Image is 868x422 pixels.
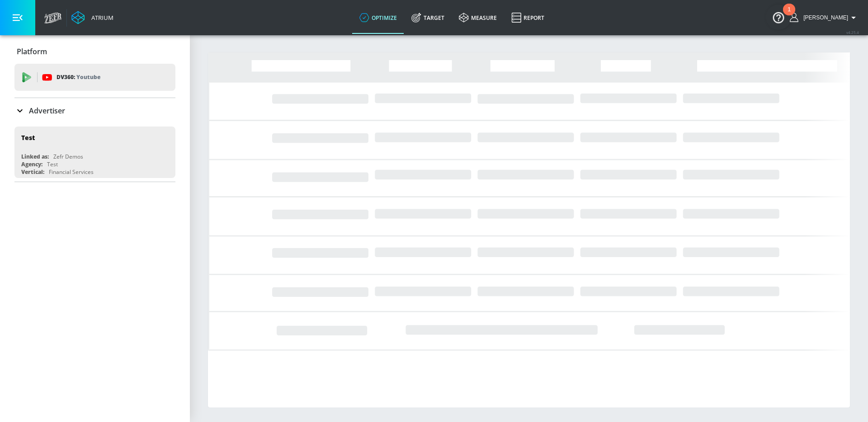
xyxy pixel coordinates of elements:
[800,14,848,21] span: login as: anthony.rios@zefr.com
[14,127,175,178] div: TestLinked as:Zefr DemosAgency:TestVertical:Financial Services
[404,1,452,34] a: Target
[21,168,44,176] div: Vertical:
[766,5,791,30] button: Open Resource Center, 1 new notification
[504,1,552,34] a: Report
[47,160,58,168] div: Test
[88,14,113,22] div: Atrium
[76,72,100,82] p: Youtube
[21,153,49,160] div: Linked as:
[14,39,175,64] div: Platform
[788,9,791,21] div: 1
[57,72,100,82] p: DV360:
[352,1,404,34] a: optimize
[846,30,859,35] span: v 4.25.4
[14,98,175,123] div: Advertiser
[29,106,65,116] p: Advertiser
[14,64,175,91] div: DV360: Youtube
[53,153,83,160] div: Zefr Demos
[49,168,94,176] div: Financial Services
[21,160,42,168] div: Agency:
[452,1,504,34] a: measure
[71,11,113,24] a: Atrium
[790,12,859,23] button: [PERSON_NAME]
[21,133,35,142] div: Test
[17,47,47,56] p: Platform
